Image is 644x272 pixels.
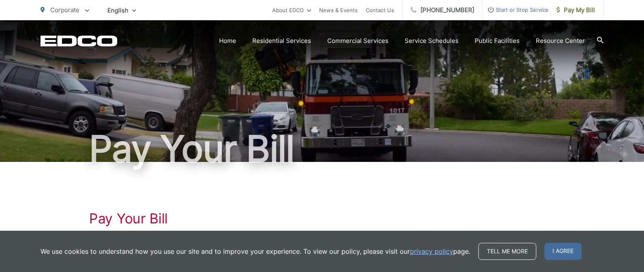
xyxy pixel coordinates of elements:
a: Residential Services [252,36,311,46]
a: privacy policy [410,246,453,256]
h1: Pay Your Bill [41,129,603,169]
p: We use cookies to understand how you use our site and to improve your experience. To view our pol... [41,246,470,256]
a: Home [219,36,236,46]
a: Service Schedules [405,36,458,46]
a: Commercial Services [327,36,388,46]
a: News & Events [319,5,358,15]
a: Contact Us [366,5,394,15]
span: Corporate [50,6,79,14]
a: Resource Center [536,36,585,46]
a: Public Facilities [475,36,520,46]
a: About EDCO [272,5,311,15]
a: EDCD logo. Return to the homepage. [41,35,117,47]
span: Pay My Bill [557,5,595,15]
span: English [101,3,142,17]
h1: Pay Your Bill [89,210,555,227]
a: Tell me more [478,243,536,260]
span: I agree [544,243,582,260]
